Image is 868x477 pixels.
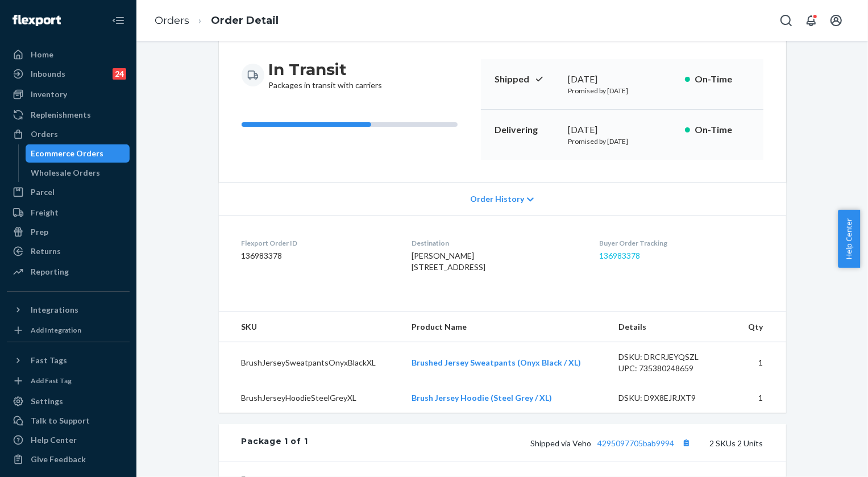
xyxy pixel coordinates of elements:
[7,301,130,319] button: Integrations
[26,164,130,182] a: Wholesale Orders
[219,342,403,384] td: BrushJerseySweatpantsOnyxBlackXL
[7,204,130,222] a: Freight
[107,9,130,32] button: Close Navigation
[31,128,58,140] div: Orders
[13,15,61,26] img: Flexport logo
[495,123,559,136] p: Delivering
[825,9,848,32] button: Open account menu
[618,392,725,404] div: DSKU: D9X8EJRJXT9
[7,263,130,281] a: Reporting
[7,242,130,260] a: Returns
[31,207,59,218] div: Freight
[618,363,725,374] div: UPC: 735380248659
[7,85,130,103] a: Inventory
[31,148,104,159] div: Ecommerce Orders
[219,312,403,342] th: SKU
[31,246,61,257] div: Returns
[211,14,279,27] a: Order Detail
[7,45,130,64] a: Home
[598,438,675,448] a: 4295097705bab9994
[242,250,393,262] dd: 136983378
[31,376,72,385] div: Add Fast Tag
[470,193,524,205] span: Order History
[242,435,308,450] div: Package 1 of 1
[800,9,823,32] button: Open notifications
[7,106,130,124] a: Replenishments
[31,325,81,335] div: Add Integration
[113,68,126,80] div: 24
[31,68,65,80] div: Inbounds
[31,226,48,238] div: Prep
[412,393,552,403] a: Brush Jersey Hoodie (Steel Grey / XL)
[7,125,130,143] a: Orders
[31,396,63,407] div: Settings
[7,223,130,241] a: Prep
[31,89,67,100] div: Inventory
[7,323,130,337] a: Add Integration
[775,9,798,32] button: Open Search Box
[146,4,288,38] ol: breadcrumbs
[412,251,485,272] span: [PERSON_NAME] [STREET_ADDRESS]
[7,183,130,201] a: Parcel
[531,438,694,448] span: Shipped via Veho
[31,304,78,316] div: Integrations
[695,123,750,136] p: On-Time
[568,123,676,136] div: [DATE]
[695,73,750,86] p: On-Time
[568,86,676,96] p: Promised by [DATE]
[734,312,786,342] th: Qty
[568,136,676,146] p: Promised by [DATE]
[31,415,90,426] div: Talk to Support
[618,351,725,363] div: DSKU: DRCRJEYQSZL
[7,431,130,449] a: Help Center
[7,392,130,410] a: Settings
[308,435,763,450] div: 2 SKUs 2 Units
[31,167,101,179] div: Wholesale Orders
[31,454,86,465] div: Give Feedback
[412,358,581,367] a: Brushed Jersey Sweatpants (Onyx Black / XL)
[31,434,77,446] div: Help Center
[7,374,130,388] a: Add Fast Tag
[734,383,786,413] td: 1
[679,435,694,450] button: Copy tracking number
[31,355,67,366] div: Fast Tags
[31,186,55,198] div: Parcel
[568,73,676,86] div: [DATE]
[734,342,786,384] td: 1
[609,312,734,342] th: Details
[269,59,383,91] div: Packages in transit with carriers
[31,266,69,277] div: Reporting
[269,59,383,80] h3: In Transit
[7,450,130,468] button: Give Feedback
[219,383,403,413] td: BrushJerseyHoodieSteelGreyXL
[7,412,130,430] a: Talk to Support
[242,238,393,248] dt: Flexport Order ID
[7,351,130,370] button: Fast Tags
[7,65,130,83] a: Inbounds24
[599,238,763,248] dt: Buyer Order Tracking
[495,73,559,86] p: Shipped
[412,238,581,248] dt: Destination
[31,109,91,121] div: Replenishments
[402,312,609,342] th: Product Name
[26,144,130,163] a: Ecommerce Orders
[599,251,640,260] a: 136983378
[155,14,189,27] a: Orders
[31,49,53,60] div: Home
[838,210,860,268] button: Help Center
